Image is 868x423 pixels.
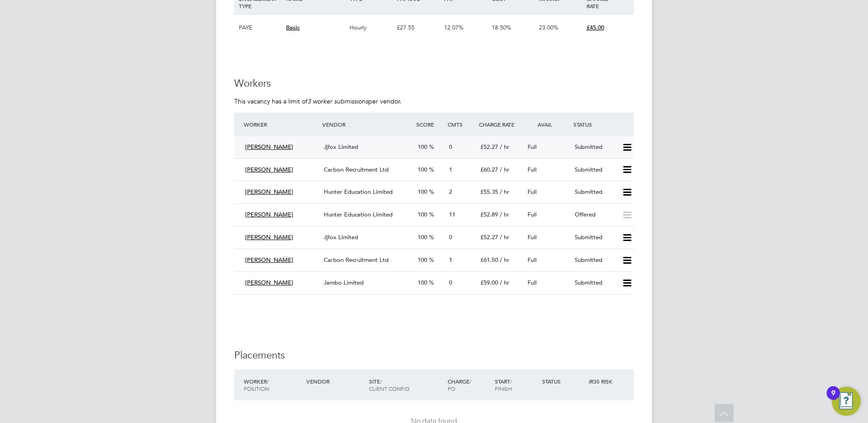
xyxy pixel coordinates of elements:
[528,279,537,286] span: Full
[540,373,587,389] div: Status
[418,233,427,241] span: 100
[500,166,509,173] span: / hr
[571,275,618,290] div: Submitted
[237,15,284,41] div: PAYE
[528,211,537,218] span: Full
[571,162,618,177] div: Submitted
[324,233,358,241] span: Jjfox Limited
[304,373,367,389] div: Vendor
[571,253,618,268] div: Submitted
[367,373,445,397] div: Site
[242,116,320,133] div: Worker
[500,143,509,151] span: / hr
[528,188,537,196] span: Full
[234,97,634,105] p: This vacancy has a limit of per vendor.
[245,166,293,173] span: [PERSON_NAME]
[307,97,368,105] em: 3 worker submissions
[449,233,452,241] span: 0
[449,211,455,218] span: 11
[449,256,452,264] span: 1
[500,279,509,286] span: / hr
[418,279,427,286] span: 100
[449,143,452,151] span: 0
[234,77,634,90] h3: Workers
[524,116,571,133] div: Avail
[245,279,293,286] span: [PERSON_NAME]
[448,378,471,392] span: / PO
[571,207,618,222] div: Offered
[245,211,293,218] span: [PERSON_NAME]
[245,256,293,264] span: [PERSON_NAME]
[242,373,304,397] div: Worker
[480,166,498,173] span: £60.27
[571,116,634,133] div: Status
[324,166,389,173] span: Carbon Recruitment Ltd
[500,211,509,218] span: / hr
[245,143,293,151] span: [PERSON_NAME]
[571,140,618,155] div: Submitted
[528,233,537,241] span: Full
[286,24,300,31] span: Basic
[324,143,358,151] span: Jjfox Limited
[244,378,269,392] span: / Position
[480,211,498,218] span: £52.89
[445,116,477,133] div: Cmts
[418,143,427,151] span: 100
[480,188,498,196] span: £55.35
[449,279,452,286] span: 0
[571,185,618,200] div: Submitted
[445,373,493,397] div: Charge
[369,378,409,392] span: / Client Config
[480,233,498,241] span: £52.27
[418,166,427,173] span: 100
[324,211,393,218] span: Hunter Education Limited
[831,393,835,405] div: 9
[500,233,509,241] span: / hr
[320,116,414,133] div: Vendor
[493,373,540,397] div: Start
[395,15,442,41] div: £27.55
[528,143,537,151] span: Full
[234,349,634,362] h3: Placements
[418,211,427,218] span: 100
[480,256,498,264] span: £61.50
[528,256,537,264] span: Full
[492,24,511,31] span: 18.50%
[539,24,558,31] span: 23.00%
[324,256,389,264] span: Carbon Recruitment Ltd
[245,188,293,196] span: [PERSON_NAME]
[418,256,427,264] span: 100
[414,116,445,133] div: Score
[528,166,537,173] span: Full
[587,24,604,31] span: £45.00
[449,166,452,173] span: 1
[245,233,293,241] span: [PERSON_NAME]
[347,15,395,41] div: Hourly
[571,230,618,245] div: Submitted
[324,279,364,286] span: Jambo Limited
[587,373,618,389] div: IR35 Risk
[832,387,861,416] button: Open Resource Center, 9 new notifications
[500,188,509,196] span: / hr
[480,279,498,286] span: £59.00
[495,378,512,392] span: / Finish
[324,188,393,196] span: Hunter Education Limited
[449,188,452,196] span: 2
[480,143,498,151] span: £52.27
[418,188,427,196] span: 100
[444,24,464,31] span: 12.07%
[477,116,524,133] div: Charge Rate
[500,256,509,264] span: / hr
